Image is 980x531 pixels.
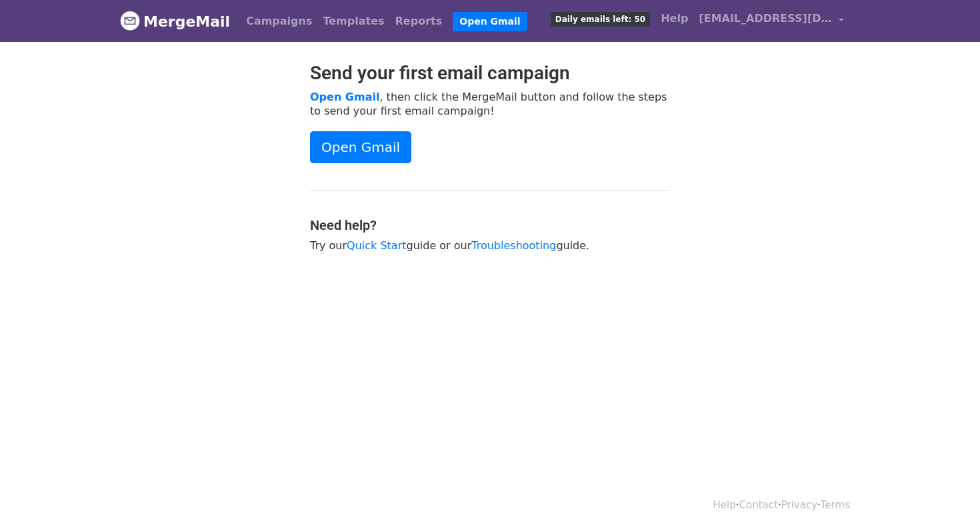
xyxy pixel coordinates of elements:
[347,239,406,252] a: Quick Start
[471,239,556,252] a: Troubleshooting
[713,499,736,511] a: Help
[241,8,317,35] a: Campaigns
[120,7,230,35] a: MergeMail
[453,12,527,31] a: Open Gmail
[120,11,140,31] img: MergeMail logo
[739,499,778,511] a: Contact
[545,5,655,32] a: Daily emails left: 50
[310,131,411,163] a: Open Gmail
[655,5,693,32] a: Help
[821,499,850,511] a: Terms
[310,90,670,118] p: , then click the MergeMail button and follow the steps to send your first email campaign!
[310,62,670,85] h2: Send your first email campaign
[310,91,379,103] a: Open Gmail
[551,12,650,27] span: Daily emails left: 50
[781,499,817,511] a: Privacy
[699,11,832,27] span: [EMAIL_ADDRESS][DOMAIN_NAME]
[693,5,849,37] a: [EMAIL_ADDRESS][DOMAIN_NAME]
[310,239,670,253] p: Try our guide or our guide.
[317,8,389,35] a: Templates
[310,217,670,233] h4: Need help?
[390,8,448,35] a: Reports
